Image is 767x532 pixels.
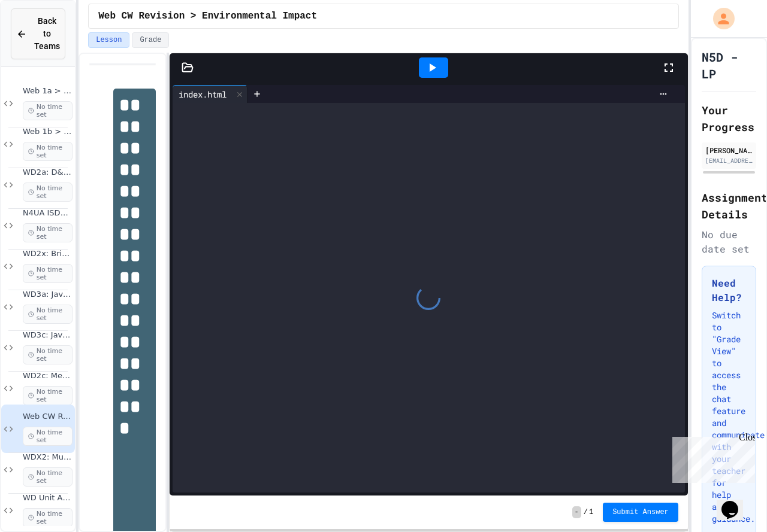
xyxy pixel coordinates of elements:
[702,227,756,256] div: No due date set
[23,452,73,463] span: WDX2: Multipage Movie Franchise
[23,249,73,259] span: WD2x: Bridge Cafe
[23,86,73,96] span: Web 1a > Holidays
[34,15,60,53] span: Back to Teams
[712,276,746,305] h3: Need Help?
[23,168,73,178] span: WD2a: D&I > Navigational Structure & Wireframes
[173,85,247,103] div: index.html
[700,5,738,32] div: My Account
[23,330,73,341] span: WD3c: JavaScript Scholar Example
[23,412,73,422] span: Web CW Revision > Environmental Impact
[23,264,73,283] span: No time set
[23,345,73,364] span: No time set
[705,145,753,156] div: [PERSON_NAME]
[23,427,73,446] span: No time set
[23,467,73,487] span: No time set
[23,386,73,405] span: No time set
[11,8,65,59] button: Back to Teams
[98,9,317,23] span: Web CW Revision > Environmental Impact
[23,508,73,527] span: No time set
[88,32,129,48] button: Lesson
[23,142,73,161] span: No time set
[23,493,73,503] span: WD Unit Assess > 2024/25 SQA Assignment
[717,484,755,520] iframe: chat widget
[603,503,678,522] button: Submit Answer
[23,290,73,300] span: WD3a: JavaScript Task 1
[23,101,73,120] span: No time set
[702,102,756,135] h2: Your Progress
[23,183,73,202] span: No time set
[5,5,83,76] div: Chat with us now!Close
[702,48,756,82] h1: N5D - LP
[132,32,169,48] button: Grade
[572,506,581,518] span: -
[173,88,232,101] div: index.html
[23,223,73,242] span: No time set
[612,507,669,517] span: Submit Answer
[23,305,73,324] span: No time set
[712,309,746,525] p: Switch to "Grade View" to access the chat feature and communicate with your teacher for help and ...
[589,507,593,517] span: 1
[584,507,588,517] span: /
[23,208,73,218] span: N4UA ISDD: Bike Scotland
[23,371,73,381] span: WD2c: Media (Audio and Video)
[705,156,753,165] div: [EMAIL_ADDRESS][DOMAIN_NAME][PERSON_NAME]
[702,189,756,223] h2: Assignment Details
[23,127,73,137] span: Web 1b > IDs 1 page (Subjects)
[668,432,755,483] iframe: chat widget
